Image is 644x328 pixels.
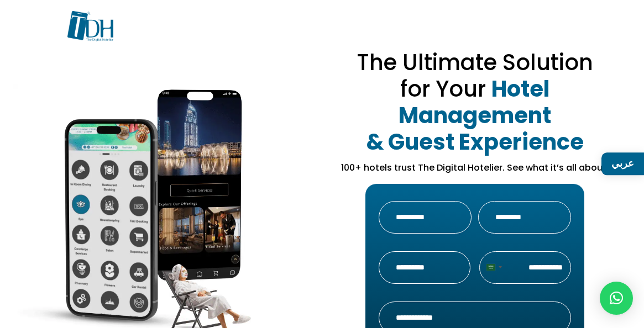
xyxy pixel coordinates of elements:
[67,11,113,42] img: TDH-logo
[601,152,644,175] a: عربي
[338,161,611,174] p: 100+ hotels trust The Digital Hotelier. See what it’s all about.
[357,47,593,104] span: The Ultimate Solution for Your
[366,73,584,157] strong: Hotel Management & Guest Experience
[480,252,505,283] button: Selected country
